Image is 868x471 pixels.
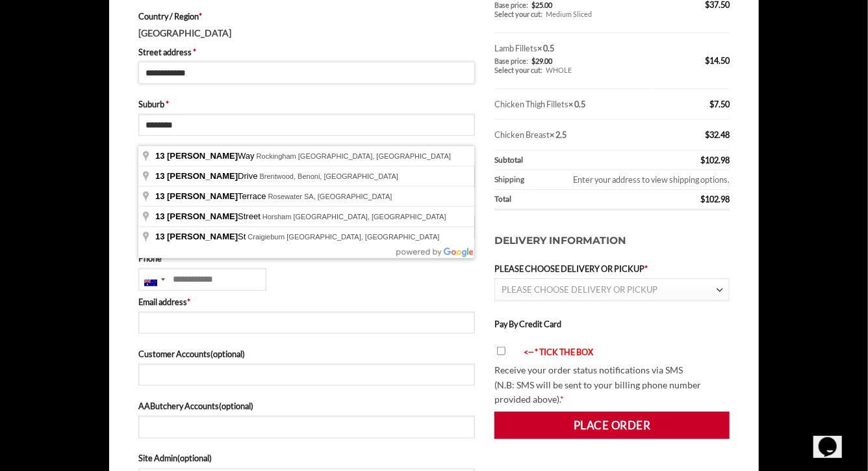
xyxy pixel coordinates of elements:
[494,10,542,19] dt: Select your cut:
[494,120,652,150] td: Chicken Breast
[531,1,535,9] span: $
[550,129,567,140] strong: × 2.5
[494,190,652,211] th: Total
[138,46,475,59] label: Street address
[700,194,730,204] bdi: 102.98
[524,347,593,357] font: <-- * TICK THE BOX
[494,151,652,170] th: Subtotal
[494,66,645,75] div: WHOLE
[260,172,399,180] span: Brentwood, Benoni, [GEOGRAPHIC_DATA]
[494,57,528,66] dt: Base price:
[709,99,730,109] bdi: 7.50
[512,349,524,357] img: arrow-blink.gif
[155,151,257,161] span: Way
[155,191,164,201] span: 13
[155,211,262,221] span: Street
[705,129,730,140] bdi: 32.48
[705,129,709,140] span: $
[138,98,475,111] label: Suburb
[494,319,561,329] label: Pay By Credit Card
[268,193,392,200] span: Rosewater SA, [GEOGRAPHIC_DATA]
[167,232,238,241] span: [PERSON_NAME]
[138,451,475,464] label: Site Admin
[700,155,705,165] span: $
[531,57,552,65] span: 29.00
[155,191,268,201] span: Terrace
[167,191,238,201] span: [PERSON_NAME]
[494,170,535,190] th: Shipping
[700,155,730,165] bdi: 102.98
[167,151,238,161] span: [PERSON_NAME]
[155,232,164,241] span: 13
[211,349,245,359] span: (optional)
[139,269,169,289] div: Australia: +61
[497,347,505,355] input: <-- * TICK THE BOX
[167,171,238,181] span: [PERSON_NAME]
[138,10,475,23] label: Country / Region
[494,1,528,10] dt: Base price:
[193,47,196,57] abbr: required
[177,453,212,463] span: (optional)
[705,55,709,66] span: $
[166,99,169,109] abbr: required
[535,170,730,190] td: Enter your address to view shipping options.
[138,252,475,265] label: Phone
[494,220,730,262] h3: Delivery Information
[155,171,260,181] span: Drive
[494,262,730,275] label: PLEASE CHOOSE DELIVERY OR PICKUP
[531,1,552,9] span: 25.00
[645,263,648,274] abbr: required
[494,33,652,89] td: Lamb Fillets
[502,284,658,295] span: PLEASE CHOOSE DELIVERY OR PICKUP
[167,211,238,221] span: [PERSON_NAME]
[494,10,645,19] div: Medium Sliced
[494,66,542,75] dt: Select your cut:
[138,295,475,308] label: Email address
[537,43,554,53] strong: × 0.5
[248,233,439,241] span: Craigieburn [GEOGRAPHIC_DATA], [GEOGRAPHIC_DATA]
[187,297,190,307] abbr: required
[219,401,253,411] span: (optional)
[155,232,248,241] span: St
[262,213,446,221] span: Horsham [GEOGRAPHIC_DATA], [GEOGRAPHIC_DATA]
[155,211,164,221] span: 13
[155,171,164,181] span: 13
[560,394,564,405] abbr: required
[155,151,164,161] span: 13
[138,27,231,38] strong: [GEOGRAPHIC_DATA]
[494,363,730,407] p: Receive your order status notifications via SMS (N.B: SMS will be sent to your billing phone numb...
[531,57,535,65] span: $
[705,55,730,66] bdi: 14.50
[138,347,475,360] label: Customer Accounts
[813,419,855,458] iframe: chat widget
[568,99,585,109] strong: × 0.5
[709,99,714,109] span: $
[494,89,652,120] td: Chicken Thigh Fillets
[161,253,164,263] abbr: required
[138,399,475,412] label: AAButchery Accounts
[494,412,730,439] button: Place order
[257,152,451,160] span: Rockingham [GEOGRAPHIC_DATA], [GEOGRAPHIC_DATA]
[700,194,705,204] span: $
[199,11,202,21] abbr: required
